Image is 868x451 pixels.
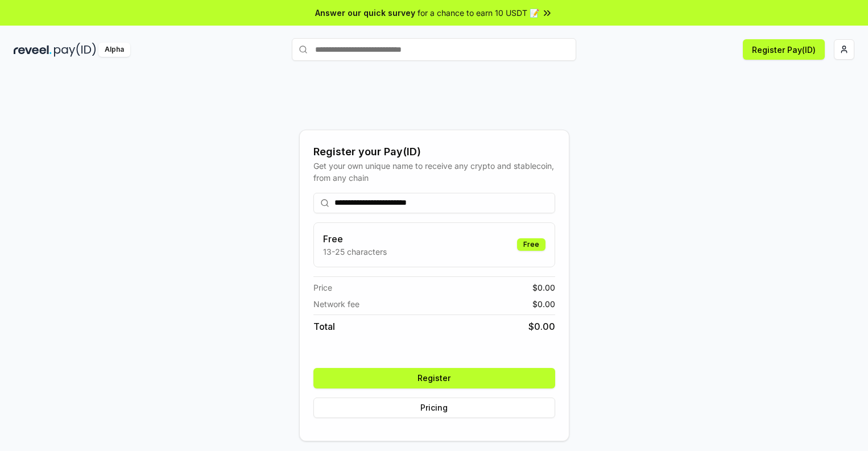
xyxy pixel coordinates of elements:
[313,144,555,160] div: Register your Pay(ID)
[313,160,555,184] div: Get your own unique name to receive any crypto and stablecoin, from any chain
[54,43,96,57] img: pay_id
[315,7,415,19] span: Answer our quick survey
[313,298,359,310] span: Network fee
[313,282,332,293] span: Price
[743,39,825,60] button: Register Pay(ID)
[313,320,335,333] span: Total
[313,368,555,388] button: Register
[532,282,555,293] span: $ 0.00
[313,398,555,418] button: Pricing
[14,43,52,57] img: reveel_dark
[98,43,130,57] div: Alpha
[517,238,545,251] div: Free
[323,246,387,258] p: 13-25 characters
[323,232,387,246] h3: Free
[418,7,539,19] span: for a chance to earn 10 USDT 📝
[532,298,555,310] span: $ 0.00
[528,320,555,333] span: $ 0.00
